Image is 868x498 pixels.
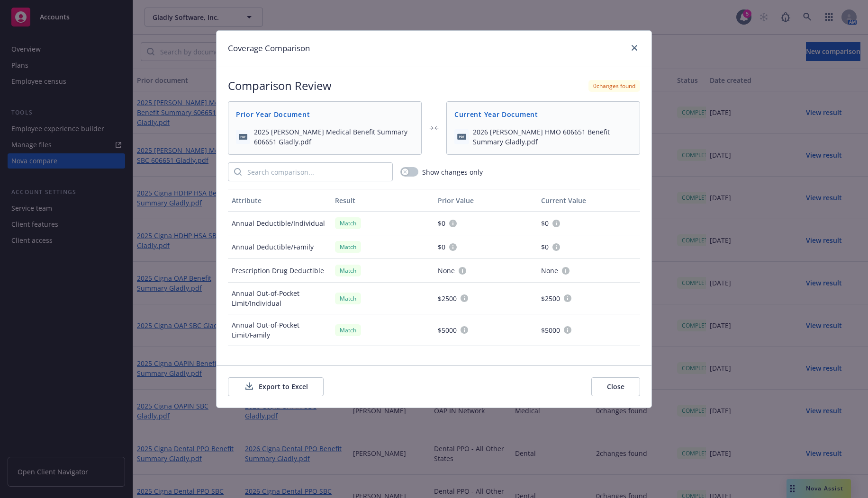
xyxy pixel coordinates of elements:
span: $5000 [541,325,560,335]
span: $2500 [541,293,560,303]
h2: Comparison Review [228,78,332,94]
div: Annual Deductible/Individual [228,212,331,235]
div: Prescription Drug Deductible [228,259,331,283]
div: Match [335,293,361,304]
span: 2025 [PERSON_NAME] Medical Benefit Summary 606651 Gladly.pdf [254,127,414,147]
span: $0 [438,218,445,228]
div: Prior Value [438,196,533,205]
div: Match [335,265,361,276]
button: Result [331,189,434,212]
button: Attribute [228,189,331,212]
button: Current Value [537,189,641,212]
span: None [438,266,455,276]
svg: Search [234,168,242,176]
button: Close [591,377,640,396]
span: Current Year Document [454,109,632,119]
button: Export to Excel [228,377,324,396]
div: Result [335,196,431,205]
span: 2026 [PERSON_NAME] HMO 606651 Benefit Summary Gladly.pdf [473,127,632,147]
div: Attribute [232,196,327,205]
div: Current Value [541,196,637,205]
span: Prior Year Document [236,109,414,119]
button: Prior Value [434,189,537,212]
h1: Coverage Comparison [228,42,310,54]
div: Deductible Included in Out-of-Pocket Limits [228,346,331,378]
span: $5000 [438,325,457,335]
span: $2500 [438,293,457,303]
div: Match [335,241,361,253]
div: Annual Out-of-Pocket Limit/Individual [228,283,331,314]
div: Annual Out-of-Pocket Limit/Family [228,314,331,346]
a: close [629,42,640,53]
div: Match [335,217,361,229]
span: Show changes only [422,167,483,177]
span: $0 [541,242,549,252]
span: $0 [541,218,549,228]
input: Search comparison... [242,163,392,181]
div: 0 changes found [588,80,640,92]
span: None [541,266,558,276]
div: Annual Deductible/Family [228,235,331,259]
div: Match [335,324,361,336]
span: $0 [438,242,445,252]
